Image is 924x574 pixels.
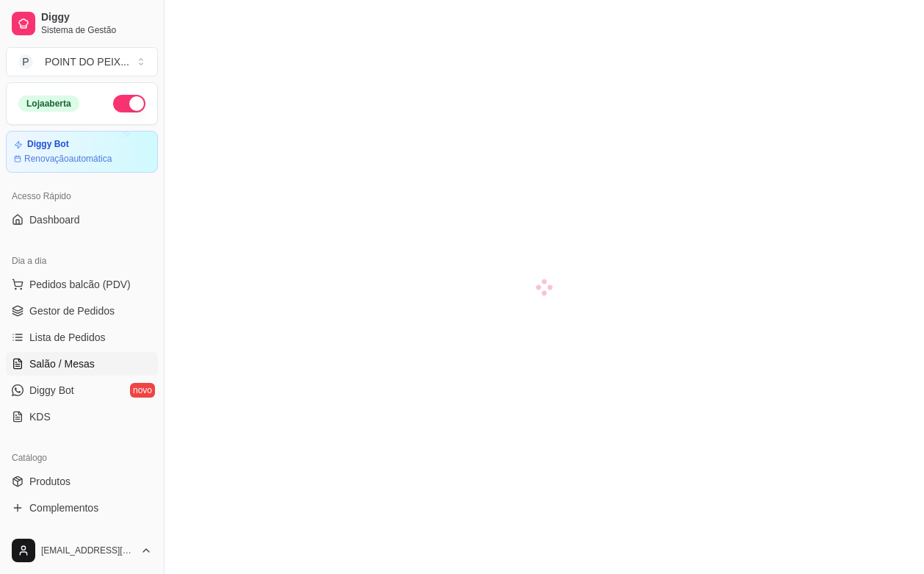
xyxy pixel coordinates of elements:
[6,184,158,208] div: Acesso Rápido
[6,131,158,173] a: Diggy BotRenovaçãoautomática
[18,54,33,69] span: P
[6,208,158,232] a: Dashboard
[113,95,145,112] button: Alterar Status
[29,474,71,489] span: Produtos
[18,96,79,112] div: Loja aberta
[29,409,51,424] span: KDS
[6,326,158,349] a: Lista de Pedidos
[6,379,158,402] a: Diggy Botnovo
[6,496,158,520] a: Complementos
[6,470,158,493] a: Produtos
[6,352,158,376] a: Salão / Mesas
[6,533,158,568] button: [EMAIL_ADDRESS][DOMAIN_NAME]
[27,139,69,150] article: Diggy Bot
[6,47,158,76] button: Select a team
[41,24,152,36] span: Sistema de Gestão
[6,249,158,273] div: Dia a dia
[41,11,152,24] span: Diggy
[29,383,74,398] span: Diggy Bot
[29,277,131,292] span: Pedidos balcão (PDV)
[29,356,95,371] span: Salão / Mesas
[45,54,129,69] div: POINT DO PEIX ...
[6,405,158,428] a: KDS
[29,501,98,515] span: Complementos
[6,446,158,470] div: Catálogo
[6,299,158,323] a: Gestor de Pedidos
[41,545,134,556] span: [EMAIL_ADDRESS][DOMAIN_NAME]
[29,304,115,318] span: Gestor de Pedidos
[29,330,106,345] span: Lista de Pedidos
[24,153,112,165] article: Renovação automática
[29,212,80,227] span: Dashboard
[6,273,158,296] button: Pedidos balcão (PDV)
[6,6,158,41] a: DiggySistema de Gestão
